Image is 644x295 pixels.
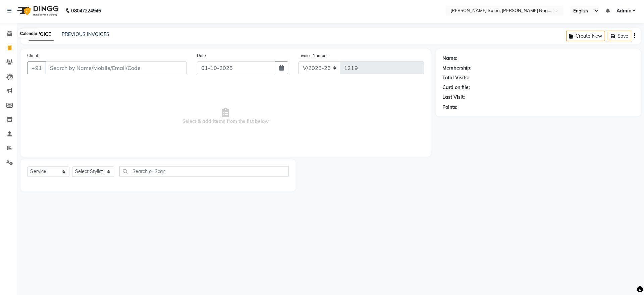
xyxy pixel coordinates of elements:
[199,54,208,60] label: Date
[21,31,42,39] div: Calendar
[64,32,112,38] a: PREVIOUS INVOICES
[443,75,470,82] div: Total Visits:
[443,56,459,63] div: Name:
[122,167,290,177] input: Search or Scan
[608,32,631,42] button: Save
[443,104,459,112] div: Points:
[30,83,425,151] span: Select & add items from the list below
[74,3,103,22] b: 08047224946
[48,62,189,75] input: Search by Name/Mobile/Email/Code
[443,66,473,73] div: Membership:
[443,85,471,92] div: Card on file:
[30,54,41,60] label: Client
[300,54,329,60] label: Invoice Number
[567,32,605,42] button: Create New
[616,9,631,16] span: Admin
[17,3,63,22] img: logo
[443,95,466,102] div: Last Visit:
[30,62,49,75] button: +91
